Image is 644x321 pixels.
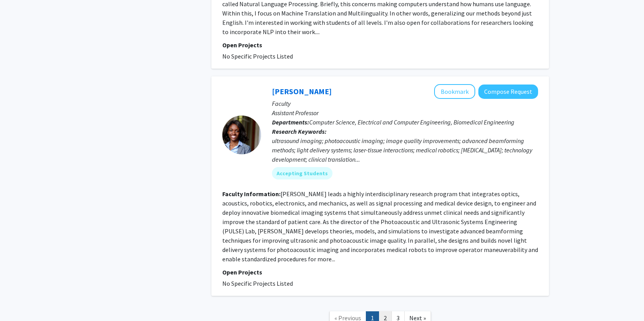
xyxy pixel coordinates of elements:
a: [PERSON_NAME] [272,86,332,96]
b: Research Keywords: [272,128,327,135]
iframe: Chat [6,286,33,315]
b: Faculty Information: [222,190,280,198]
span: No Specific Projects Listed [222,52,293,60]
p: Assistant Professor [272,108,538,117]
fg-read-more: [PERSON_NAME] leads a highly interdisciplinary research program that integrates optics, acoustics... [222,190,538,263]
mat-chip: Accepting Students [272,167,332,179]
p: Open Projects [222,267,538,277]
p: Open Projects [222,40,538,50]
b: Departments: [272,118,309,126]
button: Add Bisi Bell to Bookmarks [434,84,475,99]
span: No Specific Projects Listed [222,280,293,287]
p: Faculty [272,99,538,108]
span: Computer Science, Electrical and Computer Engineering, Biomedical Engineering [309,118,514,126]
button: Compose Request to Bisi Bell [478,85,538,99]
div: ultrasound imaging; photoacoustic imaging; image quality improvements; advanced beamforming metho... [272,136,538,164]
